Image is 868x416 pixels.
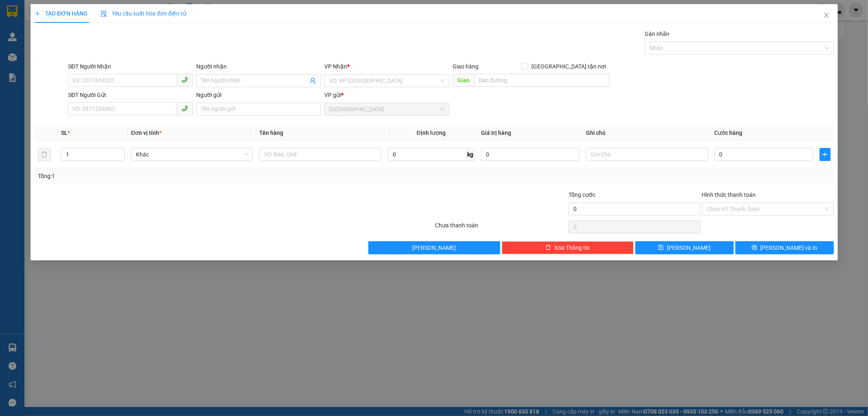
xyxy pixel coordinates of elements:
span: save [658,244,664,251]
li: (c) 2017 [63,39,106,49]
div: Tổng: 1 [38,172,335,180]
input: VD: Bàn, Ghế [259,148,381,161]
span: Cước hàng [714,130,742,136]
label: Hình thức thanh toán [702,191,756,198]
button: save[PERSON_NAME] [635,241,733,254]
span: printer [751,244,757,251]
span: Xóa Thông tin [554,243,590,252]
span: plus [35,11,40,16]
span: [PERSON_NAME] và In [760,243,817,252]
b: Xe Đăng Nhân [4,53,30,91]
input: Ghi Chú [586,148,708,161]
b: Gửi khách hàng [44,12,75,50]
span: [PERSON_NAME] [412,243,456,252]
span: close [823,12,829,18]
span: user-add [310,77,316,84]
span: delete [545,244,551,251]
span: phone [181,105,188,112]
div: SĐT Người Nhận [68,62,193,71]
input: 0 [481,148,579,161]
span: Giao hàng [452,63,478,70]
th: Ghi chú [583,125,711,141]
span: [PERSON_NAME] [667,243,711,252]
div: Người nhận [196,62,321,71]
span: Đơn vị tính [131,130,162,136]
span: [GEOGRAPHIC_DATA] tận nơi [528,62,609,71]
span: kg [466,148,474,161]
button: printer[PERSON_NAME] và In [735,241,833,254]
span: Sài Gòn [329,103,444,115]
button: plus [819,148,830,161]
button: Close [815,4,837,27]
div: VP gửi [324,90,449,99]
label: Gán nhãn [645,31,669,37]
span: Yêu cầu xuất hóa đơn điện tử [101,10,186,17]
span: Khác [136,148,248,161]
div: Chưa thanh toán [434,221,568,235]
b: [DOMAIN_NAME] [63,31,106,37]
span: phone [181,77,188,83]
img: icon [101,11,107,17]
span: Giao [452,74,474,87]
input: Dọc đường [474,74,609,87]
button: deleteXóa Thông tin [502,241,634,254]
span: plus [820,151,830,158]
span: Giá trị hàng [481,130,511,136]
div: Người gửi [196,90,321,99]
span: Định lượng [417,130,446,136]
button: delete [38,148,51,161]
span: Tên hàng [259,130,283,136]
span: Tổng cước [568,191,595,198]
button: [PERSON_NAME] [368,241,500,254]
span: TẠO ĐƠN HÀNG [35,10,87,17]
span: SL [61,130,68,136]
div: SĐT Người Gửi [68,90,193,99]
span: VP Nhận [324,63,347,70]
img: logo.jpg [83,10,102,30]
